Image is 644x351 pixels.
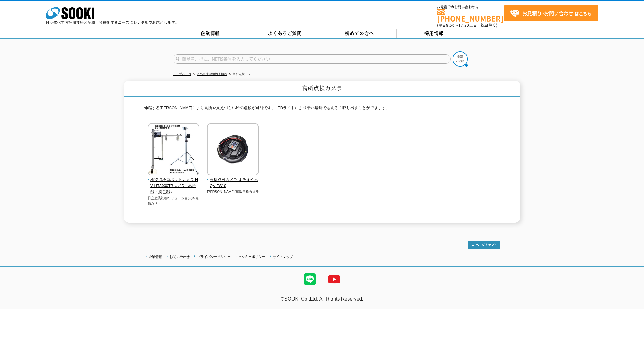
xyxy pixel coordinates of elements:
img: LINE [298,267,322,291]
img: 高所点検カメラ よろずや君QV-PS10 [207,123,259,177]
a: サイトマップ [273,255,293,259]
p: 日々進化する計測技術と多種・多様化するニーズにレンタルでお応えします。 [46,21,179,24]
a: お問い合わせ [170,255,190,259]
span: (平日 ～ 土日、祝日除く) [437,23,497,28]
span: はこちら [510,9,592,18]
img: 橋梁点検ロボットカメラ HV-HT3000TB-U／D（高所型／懸垂型） [148,123,199,177]
img: トップページへ [468,241,500,249]
a: トップページ [173,72,191,76]
img: YouTube [322,267,346,291]
h1: 高所点検カメラ [124,81,520,97]
a: 橋梁点検ロボットカメラ HV-HT3000TB-U／D（高所型／懸垂型） [148,171,200,196]
a: 企業情報 [149,255,162,259]
p: 日立産業制御ソリューションズ/点検カメラ [148,196,200,206]
li: 高所点検カメラ [228,71,254,78]
a: よくあるご質問 [247,29,322,38]
span: 初めての方へ [345,30,374,36]
a: 採用情報 [397,29,471,38]
p: [PERSON_NAME]商事/点検カメラ [207,189,259,194]
a: クッキーポリシー [238,255,265,259]
span: 17:30 [458,23,469,28]
p: 伸縮する[PERSON_NAME]により高所や見えづらい所の点検が可能です。LEDライトにより暗い場所でも明るく映し出すことができます。 [144,105,500,114]
input: 商品名、型式、NETIS番号を入力してください [173,54,451,64]
span: 高所点検カメラ よろずや君QV-PS10 [207,177,259,189]
a: [PHONE_NUMBER] [437,9,504,22]
a: その他非破壊検査機器 [197,72,227,76]
a: 企業情報 [173,29,247,38]
a: お見積り･お問い合わせはこちら [504,5,598,21]
span: お電話でのお問い合わせは [437,5,504,9]
img: btn_search.png [453,51,468,67]
a: 初めての方へ [322,29,397,38]
a: プライバシーポリシー [197,255,231,259]
span: 8:50 [446,23,455,28]
span: 橋梁点検ロボットカメラ HV-HT3000TB-U／D（高所型／懸垂型） [148,177,200,196]
a: 高所点検カメラ よろずや君QV-PS10 [207,171,259,189]
strong: お見積り･お問い合わせ [522,9,573,17]
a: テストMail [621,303,644,308]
